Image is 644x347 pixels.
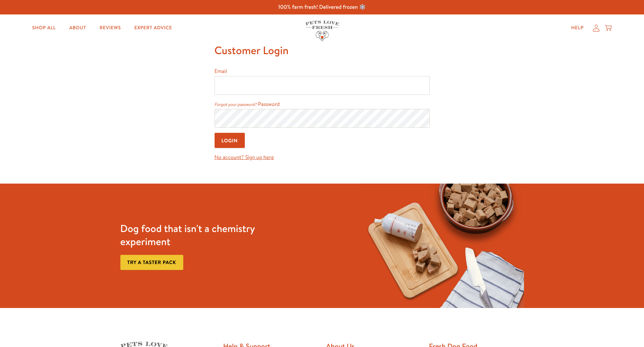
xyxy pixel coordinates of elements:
label: Password [258,101,280,108]
h1: Customer Login [215,41,430,60]
a: About [64,21,91,35]
a: Shop All [27,21,61,35]
a: No account? Sign up here [215,154,274,161]
h3: Dog food that isn't a chemistry experiment [120,222,286,248]
a: Reviews [94,21,126,35]
a: Help [566,21,589,35]
input: Login [215,133,245,148]
a: Expert Advice [129,21,177,35]
img: Pets Love Fresh [305,21,339,41]
img: Fussy [359,184,524,308]
a: Forgot your password? [215,102,257,108]
label: Email [215,68,227,75]
a: Try a taster pack [120,255,183,270]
